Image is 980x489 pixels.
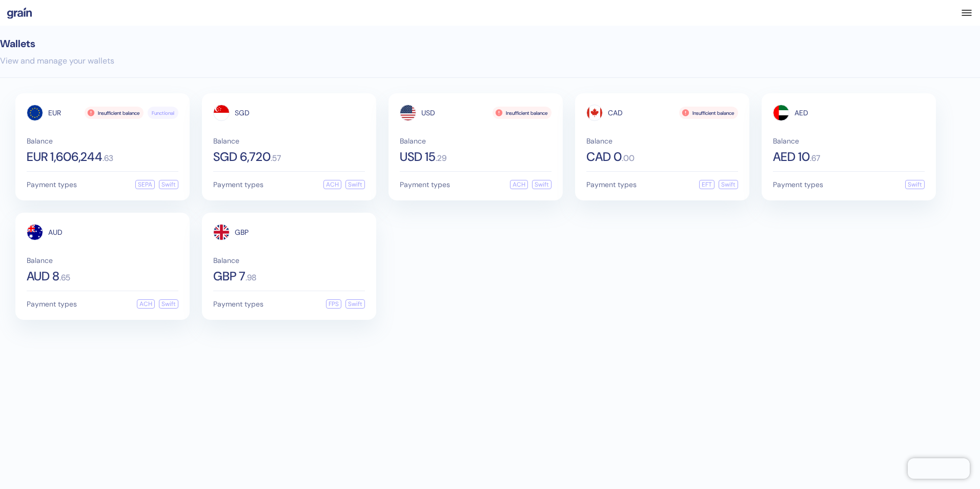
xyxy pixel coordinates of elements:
[323,180,341,189] div: ACH
[773,151,810,163] span: AED 10
[905,180,925,189] div: Swift
[421,109,435,116] span: USD
[586,137,738,145] span: Balance
[213,181,263,188] span: Payment types
[246,274,256,282] span: . 98
[48,229,63,236] span: AUD
[159,299,178,309] div: Swift
[59,274,70,282] span: . 65
[159,180,178,189] div: Swift
[608,109,623,116] span: CAD
[27,181,77,188] span: Payment types
[532,180,552,189] div: Swift
[213,300,263,308] span: Payment types
[345,180,365,189] div: Swift
[7,7,32,19] img: logo
[400,181,450,188] span: Payment types
[137,299,155,309] div: ACH
[773,181,823,188] span: Payment types
[213,137,365,145] span: Balance
[135,180,155,189] div: SEPA
[436,154,446,162] span: . 29
[586,151,622,163] span: CAD 0
[510,180,528,189] div: ACH
[345,299,365,309] div: Swift
[235,229,249,236] span: GBP
[679,107,738,119] div: Insufficient balance
[699,180,714,189] div: EFT
[27,137,178,145] span: Balance
[586,181,637,188] span: Payment types
[235,109,250,116] span: SGD
[27,257,178,264] span: Balance
[152,109,174,117] span: Functional
[213,270,246,282] span: GBP 7
[213,151,271,163] span: SGD 6,720
[493,107,552,119] div: Insufficient balance
[794,109,808,116] span: AED
[103,154,113,162] span: . 63
[48,109,61,116] span: EUR
[27,300,77,308] span: Payment types
[400,151,436,163] span: USD 15
[213,257,365,264] span: Balance
[719,180,738,189] div: Swift
[85,107,144,119] div: Insufficient balance
[271,154,281,162] span: . 57
[400,137,552,145] span: Balance
[810,154,820,162] span: . 67
[908,458,970,479] iframe: Chatra live chat
[27,151,103,163] span: EUR 1,606,244
[326,299,341,309] div: FPS
[622,154,635,162] span: . 00
[27,270,59,282] span: AUD 8
[773,137,925,145] span: Balance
